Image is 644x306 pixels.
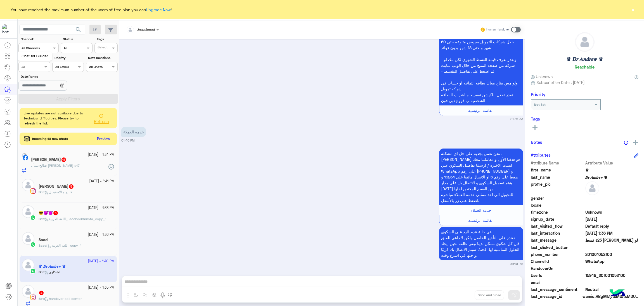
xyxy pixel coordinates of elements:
[17,52,52,61] div: ChatBot Builder
[531,223,584,229] span: last_visited_flow
[585,202,639,208] span: null
[22,285,34,298] img: defaultAdmin.png
[531,195,584,201] span: gender
[53,211,58,215] span: 3
[88,232,115,237] small: [DATE] - 1:36 PM
[486,27,510,32] small: Human Handover
[24,111,90,126] span: Live updates are not available due to technical difficulties. Please try to refresh the list.
[585,181,599,195] img: defaultAdmin.png
[69,184,74,189] span: 5
[22,232,34,245] img: defaultAdmin.png
[531,244,584,250] span: last_clicked_button
[39,163,47,168] b: :
[585,237,639,243] span: لو عايز سامسونج s25 قسط
[31,163,80,168] span: بسأل علي سامسونج a17
[585,286,639,292] span: 0
[2,24,12,34] img: 1403182699927242
[39,217,45,221] b: :
[534,102,546,107] b: Not Set
[585,265,639,271] span: null
[30,295,36,300] img: Instagram
[566,56,603,62] h5: ♛ 𝑫𝒓 𝑨𝒏𝒅𝒓𝒆𝒘 ♛
[11,7,172,13] span: You have reached the maximum number of the users of free plan you can !
[39,184,74,189] h5: Shimaa Zizo
[531,279,584,285] span: email
[32,136,68,141] span: Incoming 48 new chats
[88,285,115,290] small: [DATE] - 1:35 PM
[531,140,542,145] h6: Notes
[531,167,584,173] span: first_name
[21,74,83,79] label: Date Range
[30,242,36,247] img: WhatsApp
[23,155,28,161] img: Facebook
[531,265,584,271] span: HandoverOn
[90,110,113,126] button: Refresh
[22,205,34,218] img: defaultAdmin.png
[18,94,118,104] button: Apply Filters
[30,215,36,220] img: WhatsApp
[633,140,638,145] img: add
[585,251,639,257] span: 201001052100
[531,251,584,257] span: phone_number
[468,108,494,113] span: القائمة الرئيسية
[137,27,155,32] span: Unassigned
[31,157,67,162] h5: صالح كيرلس
[531,230,584,236] span: last_interaction
[22,179,34,191] img: defaultAdmin.png
[47,243,81,248] span: اللغة العربية_copy_1
[531,92,545,97] h6: Priority
[585,244,639,250] span: null
[39,237,48,242] h5: Saad
[585,216,639,222] span: 2025-10-03T10:35:58.885Z
[531,174,584,180] span: last_name
[585,174,639,180] span: 𝑫𝒓 𝑨𝒏𝒅𝒓𝒆𝒘 ♛
[585,223,639,229] span: Default reply
[39,243,46,248] span: Saad
[585,258,639,264] span: 2
[510,117,523,121] small: 01:39 PM
[439,227,523,260] p: 3/10/2025, 1:40 PM
[583,293,638,299] span: wamid.HBgMMjAxMDAxMDUyMTAwFQIAEhggQUM3RjgzQUQyRkVERDRBQkE2MjBCREY0NjMxMDhDNDUA
[531,272,584,278] span: UserId
[471,208,491,213] span: خدمة العملاء
[21,37,58,42] label: Channel:
[55,55,83,60] label: Priority
[608,284,627,303] img: hulul-logo.png
[88,152,115,157] small: [DATE] - 1:34 PM
[531,286,584,292] span: last_message_sentiment
[510,262,523,266] small: 01:40 PM
[45,296,82,301] span: handover call center
[39,190,44,194] span: Bot
[39,296,45,301] b: :
[72,25,85,37] button: search
[61,157,66,162] span: 16
[585,209,639,215] span: Unknown
[585,272,639,278] span: 15948_201001052100
[575,32,594,51] img: defaultAdmin.png
[585,230,639,236] span: 2025-10-03T10:36:18.927Z
[121,127,146,137] p: 3/10/2025, 1:40 PM
[585,279,639,285] span: null
[39,296,44,301] span: Bot
[30,188,36,194] img: Instagram
[585,160,639,166] span: Attribute Value
[468,218,494,223] span: القائمة الرئيسية
[121,138,134,143] small: 01:40 PM
[531,74,553,79] span: Unknown
[585,195,639,201] span: null
[63,37,92,42] label: Status
[531,293,581,299] span: last_message_id
[39,163,47,168] span: صالح
[88,55,117,60] label: Note mentions
[536,79,585,85] span: Subscription Date : [DATE]
[45,217,106,221] span: اللغة العربية_Facebook&Insta_copy_1
[439,149,523,205] p: 3/10/2025, 1:40 PM
[531,209,584,215] span: timezone
[95,135,113,143] button: Preview
[94,119,109,124] span: Refresh
[531,237,584,243] span: last_message
[531,152,551,157] h6: Attributes
[97,45,108,51] div: Select
[22,153,27,158] img: picture
[39,291,44,295] span: 4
